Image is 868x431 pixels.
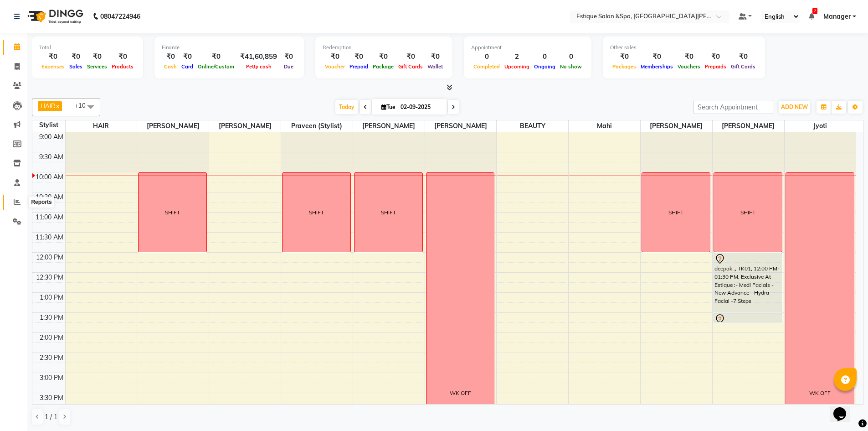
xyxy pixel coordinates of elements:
[675,52,703,62] div: ₹0
[244,63,274,70] span: Petty cash
[323,63,347,70] span: Voucher
[34,233,65,242] div: 11:30 AM
[714,313,782,322] div: deepak ., TK01, 01:30 PM-01:45 PM, Top-Up Mask - Black Mask
[282,63,296,70] span: Due
[236,52,281,62] div: ₹41,60,859
[195,63,236,70] span: Online/Custom
[162,52,179,62] div: ₹0
[165,208,180,217] div: SHIFT
[729,52,758,62] div: ₹0
[425,63,445,70] span: Wallet
[785,120,856,132] span: Jyoti
[179,52,195,62] div: ₹0
[109,52,136,62] div: ₹0
[693,100,773,114] input: Search Appointment
[812,8,817,14] span: 7
[37,152,65,162] div: 9:30 AM
[713,120,784,132] span: [PERSON_NAME]
[809,12,814,21] a: 7
[610,63,638,70] span: Packages
[532,63,558,70] span: Ongoing
[323,44,445,52] div: Redemption
[703,63,729,70] span: Prepaids
[34,273,65,282] div: 12:30 PM
[425,52,445,62] div: ₹0
[370,63,396,70] span: Package
[450,389,471,397] div: WK OFF
[396,63,425,70] span: Gift Cards
[195,52,236,62] div: ₹0
[502,52,532,62] div: 2
[809,389,831,397] div: WK OFF
[379,104,398,110] span: Tue
[209,120,281,132] span: [PERSON_NAME]
[370,52,396,62] div: ₹0
[335,100,358,114] span: Today
[638,63,675,70] span: Memberships
[41,102,55,109] span: HAIR
[67,63,85,70] span: Sales
[569,120,640,132] span: Mahi
[75,102,92,109] span: +10
[353,120,425,132] span: [PERSON_NAME]
[29,197,54,208] div: Reports
[281,52,297,62] div: ₹0
[610,52,638,62] div: ₹0
[703,52,729,62] div: ₹0
[32,120,65,130] div: Stylist
[323,52,347,62] div: ₹0
[638,52,675,62] div: ₹0
[39,44,136,52] div: Total
[740,208,755,217] div: SHIFT
[39,52,67,62] div: ₹0
[779,101,810,114] button: ADD NEW
[309,208,324,217] div: SHIFT
[179,63,195,70] span: Card
[558,63,584,70] span: No show
[39,63,67,70] span: Expenses
[558,52,584,62] div: 0
[38,373,65,383] div: 3:00 PM
[109,63,136,70] span: Products
[34,213,65,222] div: 11:00 AM
[347,52,370,62] div: ₹0
[100,4,140,29] b: 08047224946
[675,63,703,70] span: Vouchers
[729,63,758,70] span: Gift Cards
[381,208,396,217] div: SHIFT
[425,120,497,132] span: [PERSON_NAME]
[45,412,57,422] span: 1 / 1
[502,63,532,70] span: Upcoming
[137,120,209,132] span: [PERSON_NAME]
[347,63,370,70] span: Prepaid
[823,12,851,21] span: Manager
[34,192,65,202] div: 10:30 AM
[34,253,65,262] div: 12:00 PM
[38,353,65,363] div: 2:30 PM
[610,44,758,52] div: Other sales
[38,293,65,302] div: 1:00 PM
[67,52,85,62] div: ₹0
[471,44,584,52] div: Appointment
[497,120,568,132] span: BEAUTY
[281,120,353,132] span: Praveen (stylist)
[85,63,109,70] span: Services
[781,104,808,110] span: ADD NEW
[38,313,65,322] div: 1:30 PM
[668,208,683,217] div: SHIFT
[641,120,712,132] span: [PERSON_NAME]
[66,120,137,132] span: HAIR
[532,52,558,62] div: 0
[714,253,782,312] div: deepak ., TK01, 12:00 PM-01:30 PM, Exclusive At Estique :- Medi Facials - New Advance - Hydra Fac...
[471,52,502,62] div: 0
[396,52,425,62] div: ₹0
[34,172,65,182] div: 10:00 AM
[23,4,86,29] img: logo
[38,393,65,403] div: 3:30 PM
[398,100,443,114] input: 2025-09-02
[830,395,859,422] iframe: chat widget
[38,333,65,343] div: 2:00 PM
[85,52,109,62] div: ₹0
[55,102,59,109] a: x
[471,63,502,70] span: Completed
